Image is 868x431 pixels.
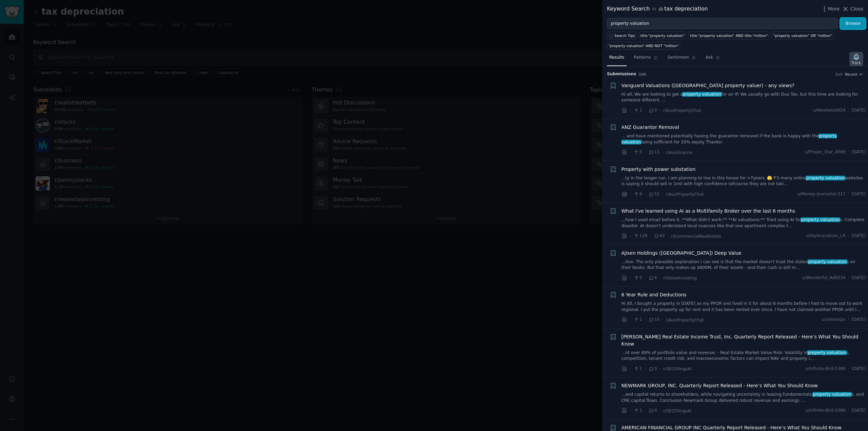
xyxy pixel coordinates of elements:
span: · [630,316,631,324]
a: ...nt over 89% of portfolio value and revenue. - Real Estate Market Value Risk: Volatility inprop... [622,350,866,362]
button: Close [842,5,863,13]
a: Hi all, We are looking to get aproperty valuationfor an IP. We usually go with Duo Tax, but this ... [622,92,866,103]
span: property valuation [806,176,845,180]
a: 6 Year Rule and Deductions [622,291,687,298]
a: ...and capital returns to shareholders, while navigating uncertainty in leasing fundamentals,prop... [622,392,866,404]
span: property valuation [801,217,840,222]
span: 100 [639,72,646,76]
a: title:"property valuation" AND title:"million" [689,32,769,39]
span: 8 [648,275,657,281]
span: 5 [633,149,642,155]
span: r/SECFilingsAI [663,409,692,413]
a: Results [607,52,627,66]
span: u/nelsonjzx [822,317,845,323]
span: · [848,149,849,155]
span: 0 [648,107,657,114]
span: property valuation [812,392,852,397]
div: Keyword Search tax depreciation [607,5,708,13]
span: · [848,107,849,114]
span: · [662,316,663,324]
span: property valuation [622,134,837,144]
span: · [630,191,631,198]
span: property valuation [807,350,847,355]
span: · [848,366,849,372]
div: title:"property valuation" [640,33,685,38]
span: · [848,191,849,197]
span: r/AusPropertyChat [666,318,704,322]
span: · [659,107,661,114]
a: What I've learned using AI as a Multifamily Broker over the last 6 months [622,208,795,215]
a: Hi All, I bought a property in [DATE] as my PPOR and lived in it for about 6 months before I had ... [622,301,866,313]
span: · [630,149,631,156]
a: Ask [703,52,723,66]
a: [PERSON_NAME] Real Estate Income Trust, Inc. Quarterly Report Released - Here’s What You Should Know [622,333,866,348]
div: Sort [835,72,843,77]
span: Close [850,5,863,13]
span: · [645,149,646,156]
a: ... and have mentioned potentially having the guarantor removed if the bank is happy with theprop... [622,133,866,145]
span: u/Money-Journalist-317 [797,191,846,197]
span: [DATE] [852,149,866,155]
span: u/Infinite-Bird-5386 [805,408,845,414]
span: · [848,408,849,414]
div: title:"property valuation" AND title:"million" [690,33,768,38]
span: · [650,233,651,240]
span: u/Wonderful_Ad9334 [802,275,846,281]
span: Submission s [607,71,636,77]
span: · [630,407,631,414]
span: 1 [633,317,642,323]
span: [DATE] [852,191,866,197]
span: u/Wootwoot654 [813,107,845,114]
span: r/SECFilingsAI [663,367,692,371]
span: 5 [633,275,642,281]
a: Ajisen Holdings ([GEOGRAPHIC_DATA]) Deep Value [622,250,742,257]
span: · [848,275,849,281]
span: · [848,317,849,323]
a: NEWMARK GROUP, INC. Quarterly Report Released - Here’s What You Should Know [622,382,818,389]
a: "property valuation" AND NOT "million" [607,42,680,50]
a: ANZ Guarantor Removal [622,124,679,131]
input: Try a keyword related to your business [607,18,838,30]
button: Search Tips [607,32,636,39]
span: [DATE] [852,275,866,281]
a: title:"property valuation" [639,32,686,39]
div: Track [852,60,861,65]
span: u/Proper_Star_4566 [805,149,845,155]
span: 8 [633,191,642,197]
a: Vanguard Valuations ([GEOGRAPHIC_DATA] property valuer) - any views? [622,82,794,89]
span: [DATE] [852,233,866,239]
span: Sentiment [668,55,689,61]
button: Recent [845,72,863,77]
span: u/Infinite-Bird-5386 [805,366,845,372]
span: in [652,6,656,12]
span: · [645,316,646,324]
span: [DATE] [852,317,866,323]
span: u/tayloravakian_LA [806,233,846,239]
span: · [662,149,663,156]
span: · [630,233,631,240]
span: · [630,107,631,114]
div: "property valuation" AND NOT "million" [609,43,679,48]
span: 1 [633,408,642,414]
a: ...ty in the longer run. I am planning to live in this house for >7years. 🫣 P.S many onlineproper... [622,175,866,187]
a: Patterns [631,52,660,66]
button: More [821,5,840,13]
span: r/AusPropertyChat [666,192,704,197]
a: ...tive. The only plausible explanation I can see is that the market doesn’t trust the statedprop... [622,259,866,271]
span: 11 [648,149,659,155]
span: · [659,365,661,372]
span: · [667,233,669,240]
div: "property valuation" OR "million" [773,33,832,38]
button: Track [849,52,863,66]
span: · [630,365,631,372]
span: property valuation [682,92,722,97]
a: ...how I used email before it. **What didn't work:** **AI valuations:** Tried using AI forpropert... [622,217,866,229]
span: 0 [648,366,657,372]
span: · [659,407,661,414]
span: 52 [648,191,659,197]
span: Property with power substation [622,166,696,173]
